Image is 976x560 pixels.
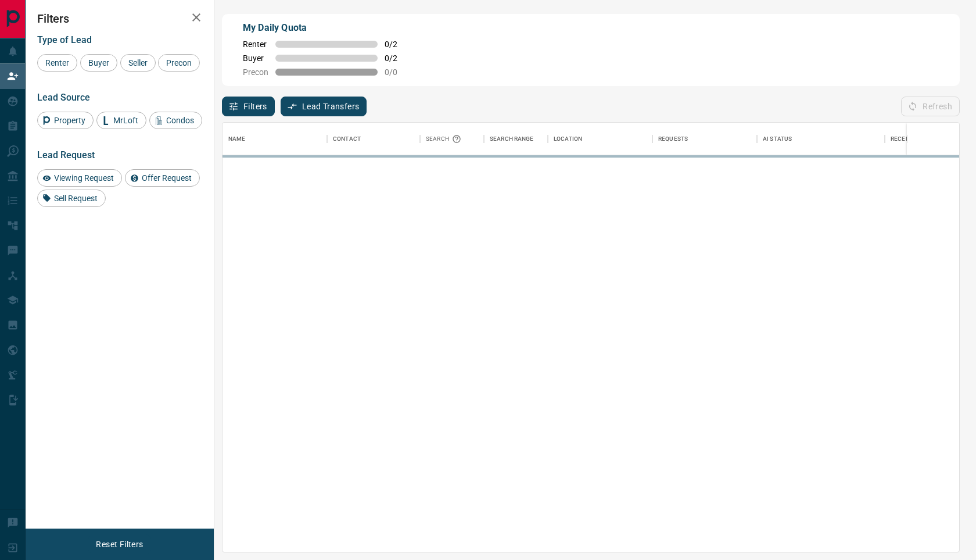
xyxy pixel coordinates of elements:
[84,58,113,67] span: Buyer
[41,58,73,67] span: Renter
[50,194,102,203] span: Sell Request
[120,54,156,72] div: Seller
[385,67,410,77] span: 0 / 0
[243,21,410,35] p: My Daily Quota
[37,54,77,72] div: Renter
[757,123,885,155] div: AI Status
[37,169,122,187] div: Viewing Request
[333,123,361,155] div: Contact
[652,123,757,155] div: Requests
[228,123,246,155] div: Name
[37,34,92,45] span: Type of Lead
[281,97,367,116] button: Lead Transfers
[223,123,327,155] div: Name
[162,116,198,125] span: Condos
[548,123,652,155] div: Location
[327,123,420,155] div: Contact
[37,92,90,103] span: Lead Source
[50,116,89,125] span: Property
[80,54,117,72] div: Buyer
[763,123,792,155] div: AI Status
[243,67,268,77] span: Precon
[554,123,582,155] div: Location
[124,58,152,67] span: Seller
[162,58,196,67] span: Precon
[385,53,410,63] span: 0 / 2
[37,112,94,129] div: Property
[158,54,200,72] div: Precon
[243,40,268,49] span: Renter
[88,534,150,554] button: Reset Filters
[37,190,106,207] div: Sell Request
[484,123,548,155] div: Search Range
[109,116,142,125] span: MrLoft
[96,112,146,129] div: MrLoft
[243,53,268,63] span: Buyer
[37,12,202,26] h2: Filters
[658,123,688,155] div: Requests
[222,97,275,116] button: Filters
[37,149,95,160] span: Lead Request
[385,40,410,49] span: 0 / 2
[138,173,196,183] span: Offer Request
[490,123,534,155] div: Search Range
[426,123,464,155] div: Search
[125,169,200,187] div: Offer Request
[50,173,118,183] span: Viewing Request
[149,112,202,129] div: Condos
